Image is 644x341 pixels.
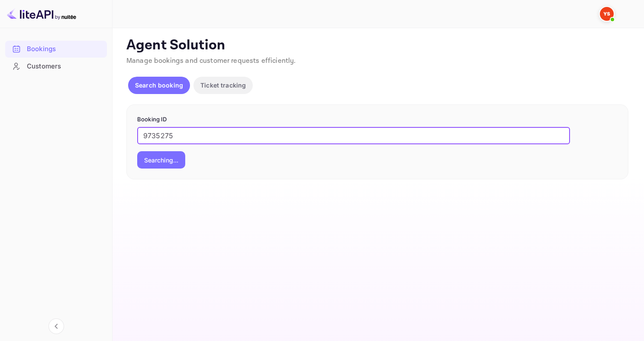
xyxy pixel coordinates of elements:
[5,41,107,58] div: Bookings
[200,81,246,90] p: Ticket tracking
[600,7,614,21] img: Yandex Support
[135,81,183,90] p: Search booking
[137,127,570,144] input: Enter Booking ID (e.g., 63782194)
[5,58,107,75] div: Customers
[48,318,64,334] button: Collapse navigation
[126,37,628,54] p: Agent Solution
[5,58,107,74] a: Customers
[126,56,296,65] span: Manage bookings and customer requests efficiently.
[7,7,76,21] img: LiteAPI logo
[5,41,107,57] a: Bookings
[137,115,618,124] p: Booking ID
[137,151,185,169] button: Searching...
[27,62,103,71] div: Customers
[27,44,103,54] div: Bookings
